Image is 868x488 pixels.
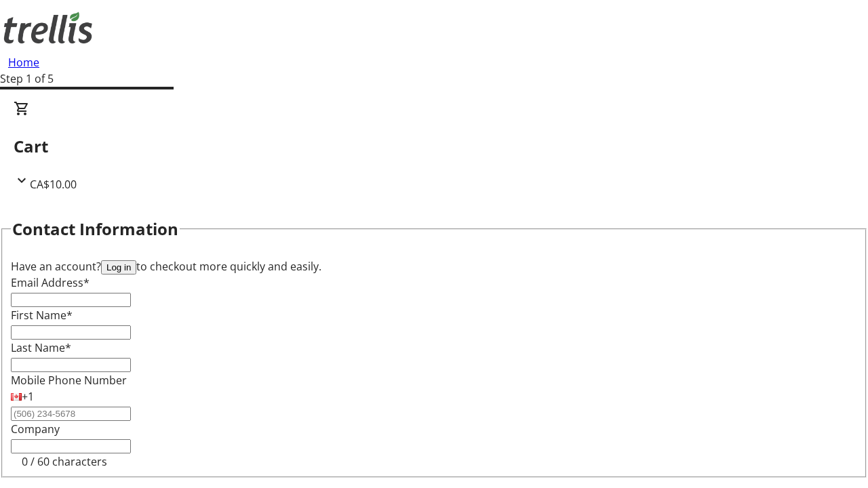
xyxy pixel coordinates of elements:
label: First Name* [11,308,73,323]
button: Log in [101,260,136,274]
label: Last Name* [11,340,71,355]
div: CartCA$10.00 [14,100,854,192]
h2: Contact Information [12,217,178,241]
label: Company [11,422,60,436]
input: (506) 234-5678 [11,407,131,421]
div: Have an account? to checkout more quickly and easily. [11,258,857,274]
span: CA$10.00 [30,177,77,192]
label: Mobile Phone Number [11,373,127,388]
tr-character-limit: 0 / 60 characters [22,454,107,469]
label: Email Address* [11,275,90,290]
h2: Cart [14,134,854,159]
